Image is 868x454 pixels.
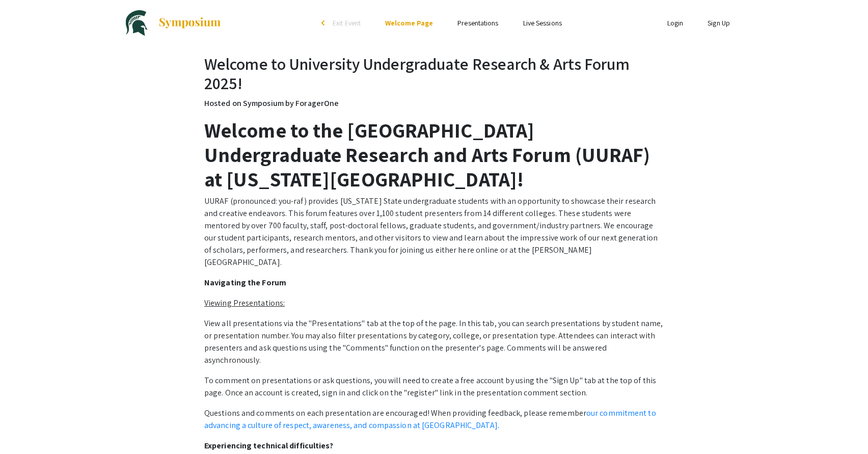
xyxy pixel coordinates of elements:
[204,298,285,308] u: Viewing Presentations:
[333,18,361,28] span: Exit Event
[204,440,334,451] strong: Experiencing technical difficulties?
[204,195,664,269] p: UURAF (pronounced: you-raf) provides [US_STATE] State undergraduate students with an opportunity ...
[204,54,664,93] h2: Welcome to University Undergraduate Research & Arts Forum 2025!
[708,18,730,28] a: Sign Up
[667,18,684,28] a: Login
[457,18,498,28] a: Presentations
[204,407,664,432] p: Questions and comments on each presentation are encouraged! When providing feedback, please remem...
[158,17,222,29] img: Symposium by ForagerOne
[204,97,664,110] p: Hosted on Symposium by ForagerOne
[204,117,650,192] strong: Welcome to the [GEOGRAPHIC_DATA] Undergraduate Research and Arts Forum (UURAF) at [US_STATE][GEOG...
[385,18,433,28] a: Welcome Page
[204,408,656,431] a: our commitment to advancing a culture of respect, awareness, and compassion at [GEOGRAPHIC_DATA]
[204,375,664,399] p: To comment on presentations or ask questions, you will need to create a free account by using the...
[321,20,328,26] div: arrow_back_ios
[126,10,222,36] a: University Undergraduate Research & Arts Forum 2025
[204,317,664,366] p: View all presentations via the "Presentations" tab at the top of the page. In this tab, you can s...
[126,10,148,36] img: University Undergraduate Research & Arts Forum 2025
[523,18,562,28] a: Live Sessions
[204,277,286,288] strong: Navigating the Forum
